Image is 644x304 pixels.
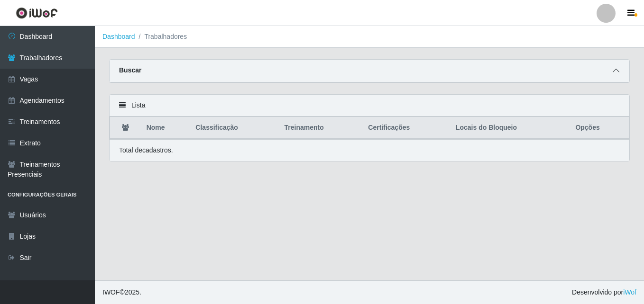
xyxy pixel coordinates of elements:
nav: breadcrumb [95,26,644,48]
th: Opções [570,117,629,139]
th: Classificação [190,117,278,139]
strong: Buscar [119,66,141,74]
span: IWOF [102,288,120,296]
li: Trabalhadores [135,32,187,42]
div: Lista [110,95,629,116]
th: Locais do Bloqueio [450,117,570,139]
a: Dashboard [102,33,135,40]
a: iWof [623,288,636,296]
span: Desenvolvido por [572,287,636,297]
span: © 2025 . [102,287,141,297]
th: Nome [141,117,190,139]
th: Certificações [362,117,450,139]
th: Treinamento [278,117,362,139]
p: Total de cadastros. [119,145,173,155]
img: CoreUI Logo [16,7,58,19]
